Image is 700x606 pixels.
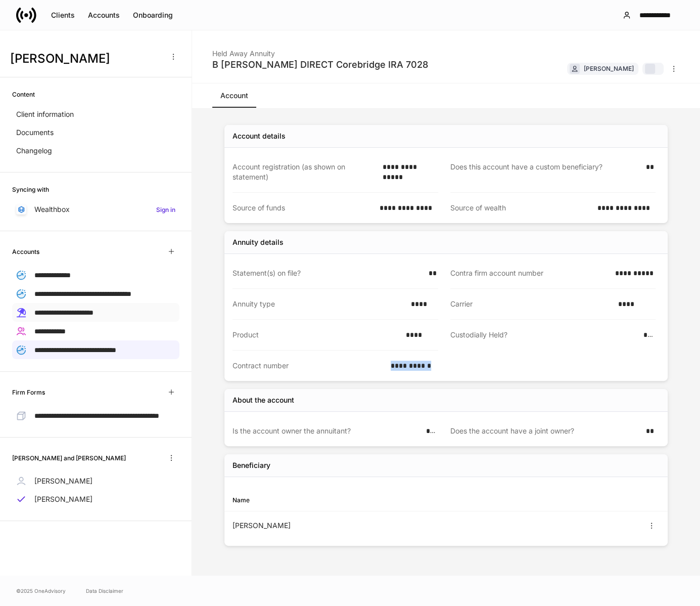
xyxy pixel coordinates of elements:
[232,521,446,531] div: [PERSON_NAME]
[450,330,638,340] div: Custodially Held?
[232,460,270,470] h5: Beneficiary
[34,476,92,486] p: [PERSON_NAME]
[133,10,173,20] div: Onboarding
[12,200,179,219] a: WealthboxSign in
[16,127,54,138] p: Documents
[212,42,428,59] div: Held Away Annuity
[232,395,294,405] div: About the account
[126,7,179,23] button: Onboarding
[12,142,179,160] a: Changelog
[34,204,70,214] p: Wealthbox
[86,587,123,595] a: Data Disclaimer
[12,247,39,256] h6: Accounts
[16,109,74,119] p: Client information
[44,7,81,23] button: Clients
[232,237,284,247] div: Annuity details
[12,123,179,142] a: Documents
[10,51,161,67] h3: [PERSON_NAME]
[584,64,634,73] div: [PERSON_NAME]
[212,83,256,108] a: Account
[232,495,446,505] div: Name
[12,90,35,99] h6: Content
[232,268,423,278] div: Statement(s) on file?
[12,185,49,194] h6: Syncing with
[16,587,66,595] span: © 2025 OneAdvisory
[232,361,385,371] div: Contract number
[81,7,126,23] button: Accounts
[450,426,640,436] div: Does the account have a joint owner?
[12,105,179,123] a: Client information
[12,472,179,490] a: [PERSON_NAME]
[232,203,374,213] div: Source of funds
[450,299,612,309] div: Carrier
[450,203,591,213] div: Source of wealth
[232,330,400,340] div: Product
[232,131,286,141] div: Account details
[88,10,120,20] div: Accounts
[12,453,126,463] h6: [PERSON_NAME] and [PERSON_NAME]
[450,268,609,278] div: Contra firm account number
[12,387,45,397] h6: Firm Forms
[232,426,420,436] div: Is the account owner the annuitant?
[34,494,92,504] p: [PERSON_NAME]
[51,10,75,20] div: Clients
[12,490,179,508] a: [PERSON_NAME]
[16,146,52,156] p: Changelog
[450,162,640,182] div: Does this account have a custom beneficiary?
[232,162,377,182] div: Account registration (as shown on statement)
[212,59,428,71] div: B [PERSON_NAME] DIRECT Corebridge IRA 7028
[232,299,405,309] div: Annuity type
[156,205,175,214] h6: Sign in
